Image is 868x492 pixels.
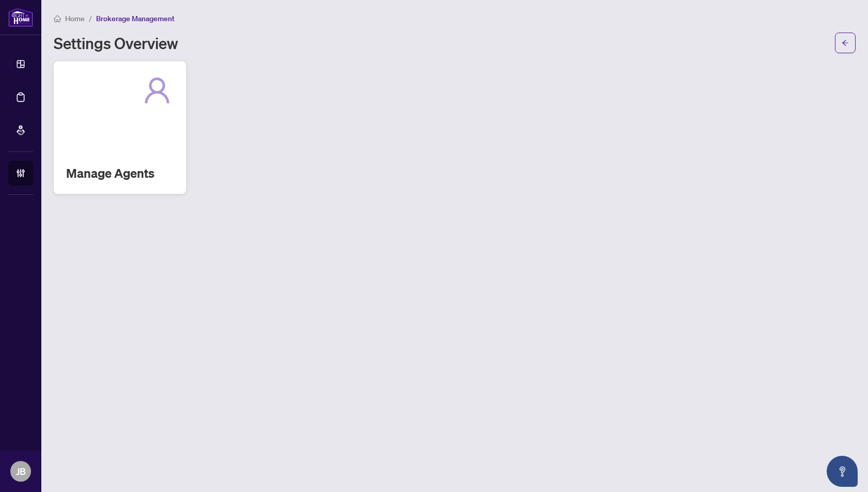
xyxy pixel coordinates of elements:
[8,8,33,27] img: logo
[842,39,849,47] span: arrow-left
[66,165,174,181] h2: Manage Agents
[96,14,175,23] span: Brokerage Management
[54,35,178,51] h1: Settings Overview
[827,456,858,487] button: Open asap
[54,15,61,22] span: home
[16,464,26,479] span: JB
[89,12,92,24] li: /
[65,14,85,23] span: Home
